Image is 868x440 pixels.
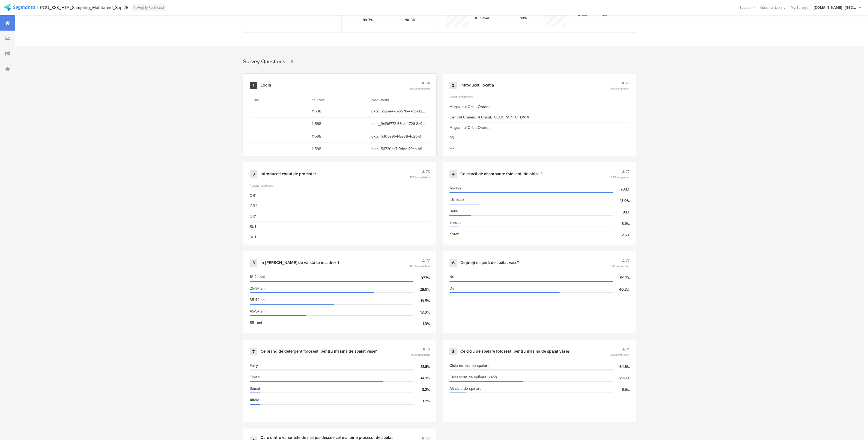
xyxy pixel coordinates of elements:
[410,264,430,268] span: 100%
[411,353,430,357] span: 97%
[371,121,425,127] span: okta_9cf36772-65ac-4726-8c9d-f835d3040dbd
[449,208,458,214] span: Bella
[616,87,630,91] span: completion
[449,95,630,99] div: Recent responses
[449,82,457,89] div: 2
[413,387,430,393] div: 3.2%
[449,197,464,203] span: Libresse
[413,321,430,327] div: 1.3%
[613,221,630,227] div: 3.9%
[250,308,266,314] span: 45-54 ani
[788,5,811,10] a: My Surveys
[132,4,166,11] div: Highly Restricted
[616,175,630,179] span: completion
[613,198,630,204] div: 13.0%
[449,259,457,267] div: 6
[288,58,294,65] div: 9
[250,224,256,230] div: SU1
[626,346,630,352] span: 31
[312,133,366,139] span: 11598
[250,363,258,368] span: Fairy
[449,274,454,280] span: Nu
[613,364,630,370] div: 64.5%
[757,5,788,10] div: Question Library
[426,258,430,263] span: 77
[449,363,490,368] span: Ciclu normal de spălare
[312,97,336,102] section: sourceId
[480,15,513,21] div: Other
[460,83,494,88] div: Introduceți locația
[40,5,128,10] div: ROU_383_HTA_Sampling_Multibrand_Sep'25
[250,320,262,326] span: 55+ ani
[250,286,266,291] span: 25-34 ani
[250,259,257,267] div: 5
[243,57,285,66] div: Survey Questions
[517,15,527,21] div: 10%
[449,135,454,141] div: 95
[250,82,257,89] div: 1
[460,349,569,354] div: Ce ciclu de spălare folosești pentru mașina de spălat vase?​
[312,108,366,114] span: 11598
[261,260,339,266] div: În [PERSON_NAME] de vârstă te încadrezi?
[250,297,266,303] span: 35-44 ani
[413,364,430,370] div: 51.6%
[449,185,461,191] span: Always
[371,146,425,152] span: okta_56720aa7-0ddc-49cb-b9ce-2212977dcdac
[416,353,430,357] span: completion
[250,183,430,188] div: Recent responses
[250,348,257,355] div: 7
[410,87,430,91] span: 100%
[626,169,630,175] span: 77
[413,287,430,292] div: 28.6%
[449,145,454,151] div: 95
[250,386,260,391] span: Somat
[616,264,630,268] span: completion
[449,104,490,110] div: Magazinul Crisu Oradea
[413,275,430,281] div: 37.7%
[449,374,497,380] span: Ciclu scurt de spălare (<45')
[626,258,630,263] span: 77
[250,397,259,403] span: Altele
[425,80,430,86] span: 84
[371,97,396,102] section: consumerId
[416,87,430,91] span: completion
[413,310,430,315] div: 13.0%
[613,287,630,292] div: 40.3%
[613,232,630,238] div: 2.6%
[416,264,430,268] span: completion
[37,4,38,11] div: |
[363,17,373,23] div: 89.7%
[261,171,316,177] div: Introduceți codul de promoter
[610,264,630,268] span: 100%
[613,375,630,381] div: 29.0%
[250,213,256,219] div: OR1
[261,83,271,88] div: Login
[460,171,542,177] div: Ce marcă de absorbante folosești de obicei?
[250,203,257,209] div: OR2
[449,170,457,178] div: 4
[250,234,256,240] div: SU1
[814,5,857,10] div: [DOMAIN_NAME] - [GEOGRAPHIC_DATA]
[449,125,490,130] div: Magazinul Crisu Oradea
[312,146,366,152] span: 11598
[252,97,277,102] section: Email
[625,80,630,86] span: 78
[250,374,260,380] span: Finish
[371,108,425,114] span: okta_552ae476-5578-47dd-921e-b14aba2efe53
[449,386,482,391] span: Alt ciclu de spălare
[610,353,630,357] span: 100%
[613,275,630,281] div: 59.7%
[261,349,377,354] div: Ce brand de detergent folosești pentru mașina de spălat vase?
[250,193,256,198] div: OR1
[739,3,755,12] div: Support
[449,114,530,120] div: Centrul Comercial Crisul, [GEOGRAPHIC_DATA]
[611,87,630,91] span: 90%
[426,346,430,352] span: 31
[371,133,425,139] span: okta_6d63e954-8e38-4c25-8ca5-0db04ec9c3d6
[250,170,257,178] div: 3
[312,121,366,127] span: 11598
[613,186,630,192] div: 70.1%
[410,175,430,179] span: 100%
[250,274,265,280] span: 18-24 ani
